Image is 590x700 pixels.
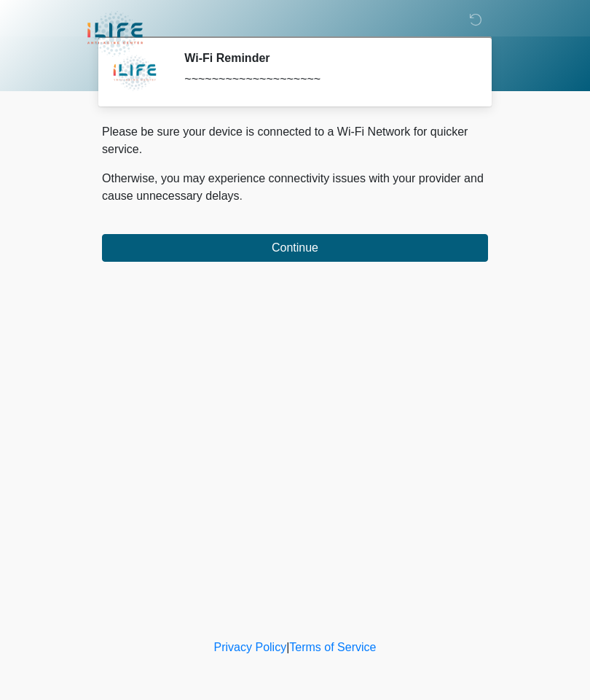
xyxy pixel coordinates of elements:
[184,71,466,88] div: ~~~~~~~~~~~~~~~~~~~~
[214,641,287,653] a: Privacy Policy
[87,11,143,57] img: iLIFE Anti-Aging Center Logo
[289,641,376,653] a: Terms of Service
[102,170,488,205] p: Otherwise, you may experience connectivity issues with your provider and cause unnecessary delays
[113,51,157,95] img: Agent Avatar
[286,641,289,653] a: |
[102,123,488,158] p: Please be sure your device is connected to a Wi-Fi Network for quicker service.
[102,234,488,262] button: Continue
[240,190,243,202] span: .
